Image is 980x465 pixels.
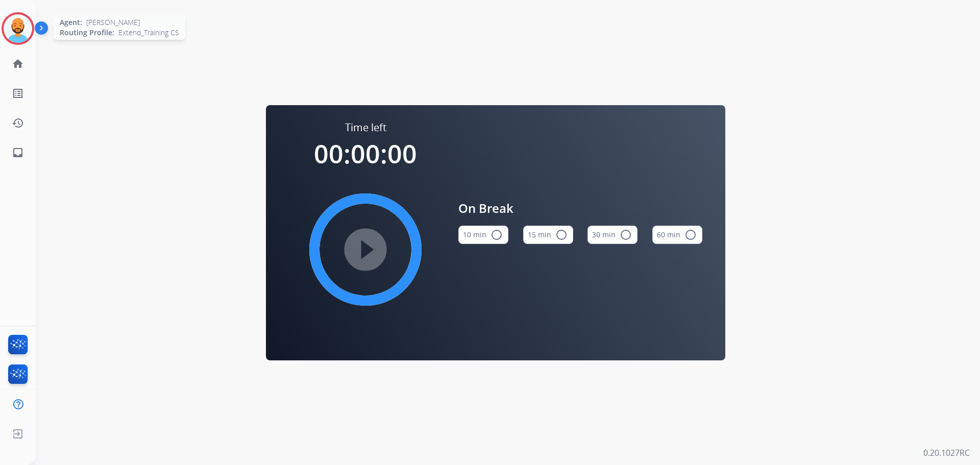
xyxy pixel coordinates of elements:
mat-icon: list_alt [12,87,24,100]
button: 30 min [587,226,638,244]
mat-icon: radio_button_unchecked [620,229,632,241]
img: avatar [4,14,32,43]
button: 15 min [523,226,573,244]
span: Extend_Training CS [118,28,179,38]
span: On Break [458,199,702,217]
span: 00:00:00 [314,136,417,171]
span: Routing Profile: [60,28,114,38]
mat-icon: history [12,117,24,129]
button: 60 min [652,226,702,244]
mat-icon: radio_button_unchecked [491,229,503,241]
mat-icon: radio_button_unchecked [684,229,697,241]
mat-icon: home [12,58,24,70]
mat-icon: radio_button_unchecked [555,229,568,241]
span: Time left [345,120,386,135]
span: [PERSON_NAME] [86,17,140,28]
button: 10 min [458,226,508,244]
p: 0.20.1027RC [923,447,970,459]
span: Agent: [60,17,82,28]
mat-icon: inbox [12,146,24,159]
